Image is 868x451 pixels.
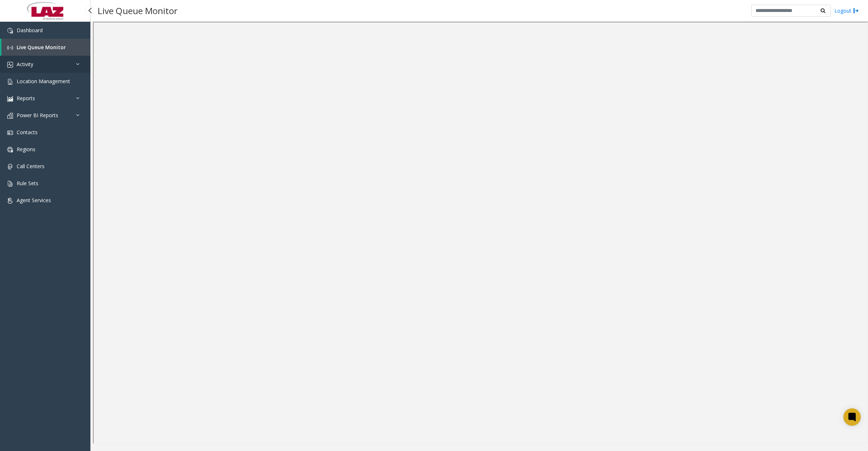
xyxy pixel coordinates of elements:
[17,180,38,187] span: Rule Sets
[834,7,859,14] a: Logout
[1,39,90,56] a: Live Queue Monitor
[7,164,13,170] img: 'icon'
[853,7,859,14] img: logout
[17,78,70,85] span: Location Management
[7,181,13,187] img: 'icon'
[17,146,35,153] span: Regions
[7,62,13,68] img: 'icon'
[17,95,35,102] span: Reports
[17,163,44,170] span: Call Centers
[7,198,13,204] img: 'icon'
[94,2,181,20] h3: Live Queue Monitor
[7,147,13,153] img: 'icon'
[7,130,13,136] img: 'icon'
[7,79,13,85] img: 'icon'
[17,61,33,68] span: Activity
[17,112,58,119] span: Power BI Reports
[17,129,38,136] span: Contacts
[7,28,13,34] img: 'icon'
[17,197,51,204] span: Agent Services
[17,27,43,34] span: Dashboard
[7,113,13,119] img: 'icon'
[7,96,13,102] img: 'icon'
[7,45,13,51] img: 'icon'
[17,44,66,51] span: Live Queue Monitor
